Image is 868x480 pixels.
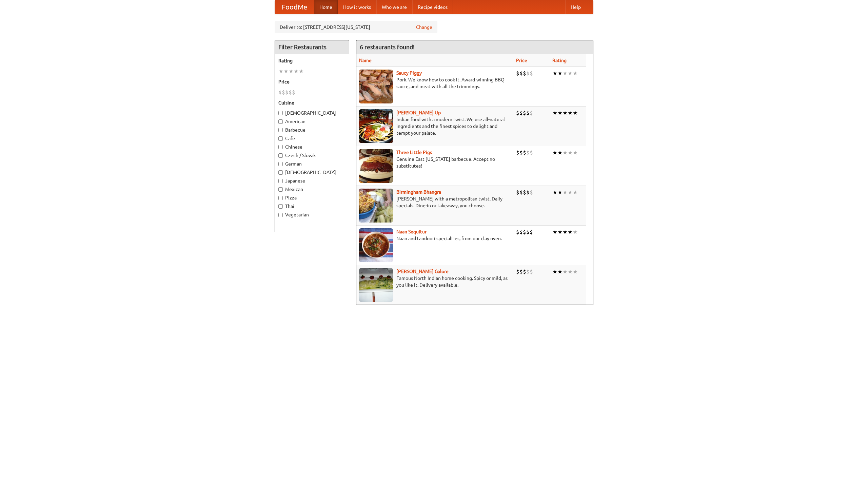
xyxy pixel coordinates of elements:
[278,145,283,149] input: Chinese
[278,89,282,96] li: $
[519,228,523,236] li: $
[359,116,511,136] p: Indian food with a modern twist. We use all-natural ingredients and the finest spices to delight ...
[275,21,437,33] div: Deliver to: [STREET_ADDRESS][US_STATE]
[552,189,557,196] li: ★
[568,109,573,117] li: ★
[563,189,568,196] li: ★
[314,0,338,14] a: Home
[526,70,530,77] li: $
[568,268,573,275] li: ★
[552,228,557,236] li: ★
[278,78,346,85] h5: Price
[292,89,295,96] li: $
[278,111,283,115] input: [DEMOGRAPHIC_DATA]
[568,189,573,196] li: ★
[573,149,578,156] li: ★
[396,189,441,195] a: Birmingham Bhangra
[283,68,289,75] li: ★
[275,40,349,54] h4: Filter Restaurants
[359,149,393,183] img: littlepigs.jpg
[516,109,519,117] li: $
[568,228,573,236] li: ★
[278,203,346,210] label: Thai
[278,99,346,106] h5: Cuisine
[396,229,427,234] b: Naan Sequitur
[359,189,393,223] img: bhangra.jpg
[278,196,283,200] input: Pizza
[278,135,346,142] label: Cafe
[557,149,563,156] li: ★
[516,228,519,236] li: $
[278,170,283,175] input: [DEMOGRAPHIC_DATA]
[523,70,526,77] li: $
[278,128,283,132] input: Barbecue
[278,177,346,184] label: Japanese
[278,143,346,150] label: Chinese
[416,24,432,31] a: Change
[557,109,563,117] li: ★
[573,228,578,236] li: ★
[278,162,283,166] input: German
[526,228,530,236] li: $
[396,269,449,274] b: [PERSON_NAME] Galore
[289,68,294,75] li: ★
[519,70,523,77] li: $
[523,268,526,275] li: $
[573,189,578,196] li: ★
[526,189,530,196] li: $
[282,89,285,96] li: $
[552,268,557,275] li: ★
[294,68,299,75] li: ★
[376,0,412,14] a: Who we are
[568,70,573,77] li: ★
[278,152,346,159] label: Czech / Slovak
[563,268,568,275] li: ★
[523,109,526,117] li: $
[359,109,393,143] img: curryup.jpg
[563,228,568,236] li: ★
[526,149,530,156] li: $
[396,150,432,155] a: Three Little Pigs
[516,189,519,196] li: $
[285,89,289,96] li: $
[563,109,568,117] li: ★
[278,153,283,158] input: Czech / Slovak
[552,149,557,156] li: ★
[412,0,453,14] a: Recipe videos
[523,189,526,196] li: $
[530,70,533,77] li: $
[519,109,523,117] li: $
[530,268,533,275] li: $
[278,127,346,133] label: Barbecue
[278,211,346,218] label: Vegetarian
[568,149,573,156] li: ★
[557,70,563,77] li: ★
[396,110,441,115] a: [PERSON_NAME] Up
[278,213,283,217] input: Vegetarian
[516,58,527,63] a: Price
[278,110,346,116] label: [DEMOGRAPHIC_DATA]
[523,228,526,236] li: $
[359,76,511,90] p: Pork. We know how to cook it. Award-winning BBQ sauce, and meat with all the trimmings.
[278,169,346,176] label: [DEMOGRAPHIC_DATA]
[278,136,283,141] input: Cafe
[526,268,530,275] li: $
[278,194,346,201] label: Pizza
[396,70,422,76] a: Saucy Piggy
[278,160,346,167] label: German
[360,44,415,50] ng-pluralize: 6 restaurants found!
[573,109,578,117] li: ★
[557,189,563,196] li: ★
[565,0,586,14] a: Help
[519,268,523,275] li: $
[275,0,314,14] a: FoodMe
[552,70,557,77] li: ★
[563,70,568,77] li: ★
[530,109,533,117] li: $
[530,149,533,156] li: $
[523,149,526,156] li: $
[530,189,533,196] li: $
